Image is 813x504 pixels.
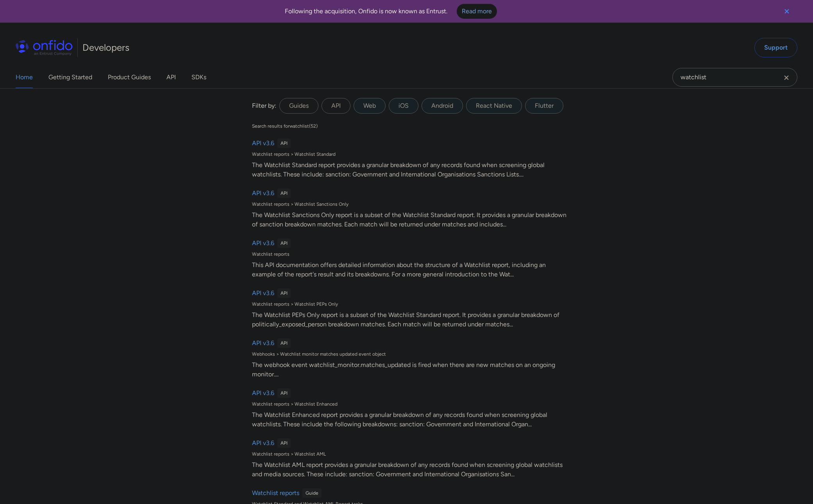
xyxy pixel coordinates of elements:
div: Webhooks > Watchlist monitor matches updated event object [252,351,568,357]
label: Guides [279,98,318,114]
label: iOS [389,98,418,114]
div: This API documentation offers detailed information about the structure of a Watchlist report, inc... [252,260,568,279]
div: Watchlist reports > Watchlist PEPs Only [252,301,568,307]
div: Following the acquisition, Onfido is now known as Entrust. [9,4,772,19]
div: Watchlist reports > Watchlist Enhanced [252,401,568,407]
label: API [322,98,350,114]
button: Close banner [772,2,801,21]
a: API v3.6APIWatchlist reports > Watchlist AMLThe Watchlist AML report provides a granular breakdow... [249,435,571,482]
a: Read more [457,4,497,19]
a: Support [754,38,797,57]
h6: API v3.6 [252,289,274,298]
a: Home [16,66,33,88]
img: Onfido Logo [16,40,73,55]
svg: Clear search field button [782,73,791,82]
h6: API v3.6 [252,438,274,448]
div: The Watchlist Standard report provides a granular breakdown of any records found when screening g... [252,160,568,179]
h6: API v3.6 [252,239,274,248]
div: Watchlist reports > Watchlist AML [252,451,568,457]
h1: Developers [82,41,129,54]
div: Watchlist reports > Watchlist Sanctions Only [252,201,568,207]
div: Search results for watchlist ( 52 ) [252,123,318,129]
div: API [277,438,291,448]
div: The webhook event watchlist_monitor.matches_updated is fired when there are new matches on an ong... [252,360,568,379]
div: API [277,388,291,398]
div: The Watchlist AML report provides a granular breakdown of any records found when screening global... [252,460,568,479]
div: Watchlist reports > Watchlist Standard [252,151,568,157]
a: Getting Started [48,66,92,88]
a: API v3.6APIWatchlist reportsThis API documentation offers detailed information about the structur... [249,235,571,282]
h6: API v3.6 [252,388,274,398]
a: SDKs [191,66,206,88]
div: Guide [302,488,322,498]
a: API v3.6APIWatchlist reports > Watchlist Sanctions OnlyThe Watchlist Sanctions Only report is a s... [249,185,571,232]
div: API [277,289,291,298]
div: API [277,239,291,248]
div: The Watchlist PEPs Only report is a subset of the Watchlist Standard report. It provides a granul... [252,310,568,329]
label: Web [354,98,386,114]
h6: API v3.6 [252,338,274,348]
a: Product Guides [108,66,151,88]
div: The Watchlist Sanctions Only report is a subset of the Watchlist Standard report. It provides a g... [252,210,568,229]
h6: API v3.6 [252,139,274,148]
div: Watchlist reports [252,251,568,257]
a: API v3.6APIWatchlist reports > Watchlist EnhancedThe Watchlist Enhanced report provides a granula... [249,385,571,432]
a: API v3.6APIWatchlist reports > Watchlist StandardThe Watchlist Standard report provides a granula... [249,135,571,182]
label: React Native [466,98,522,114]
h6: Watchlist reports [252,488,299,498]
div: API [277,139,291,148]
label: Flutter [525,98,563,114]
h6: API v3.6 [252,189,274,198]
a: API v3.6APIWebhooks > Watchlist monitor matches updated event objectThe webhook event watchlist_m... [249,335,571,382]
a: API [166,66,176,88]
a: API v3.6APIWatchlist reports > Watchlist PEPs OnlyThe Watchlist PEPs Only report is a subset of t... [249,285,571,332]
div: API [277,189,291,198]
svg: Close banner [782,7,792,16]
div: API [277,338,291,348]
input: Onfido search input field [672,68,797,87]
div: The Watchlist Enhanced report provides a granular breakdown of any records found when screening g... [252,410,568,429]
div: Filter by: [252,101,276,110]
label: Android [422,98,463,114]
